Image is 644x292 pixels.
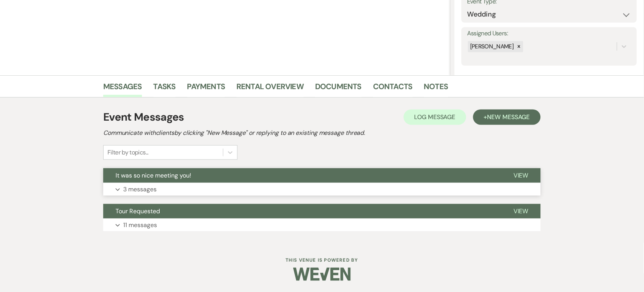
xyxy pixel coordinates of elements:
label: Assigned Users: [467,28,631,39]
button: View [501,168,541,183]
a: Messages [103,80,142,97]
button: +New Message [473,109,541,125]
button: 3 messages [103,183,541,196]
span: It was so nice meeting you! [116,171,191,179]
div: Filter by topics... [107,148,149,157]
a: Rental Overview [236,80,304,97]
span: Log Message [414,113,456,121]
p: 3 messages [123,184,157,194]
span: View [514,171,528,179]
p: 11 messages [123,220,157,230]
a: Tasks [154,80,176,97]
a: Documents [315,80,362,97]
img: Weven Logo [293,261,351,288]
button: Tour Requested [103,204,501,219]
span: View [514,207,528,215]
a: Contacts [373,80,413,97]
button: It was so nice meeting you! [103,168,501,183]
button: Log Message [404,109,466,125]
span: New Message [487,113,530,121]
h1: Event Messages [103,109,184,125]
a: Payments [187,80,225,97]
span: Tour Requested [116,207,160,215]
div: [PERSON_NAME] [468,41,515,52]
a: Notes [424,80,448,97]
button: View [501,204,541,219]
h2: Communicate with clients by clicking "New Message" or replying to an existing message thread. [103,128,541,138]
button: 11 messages [103,219,541,232]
